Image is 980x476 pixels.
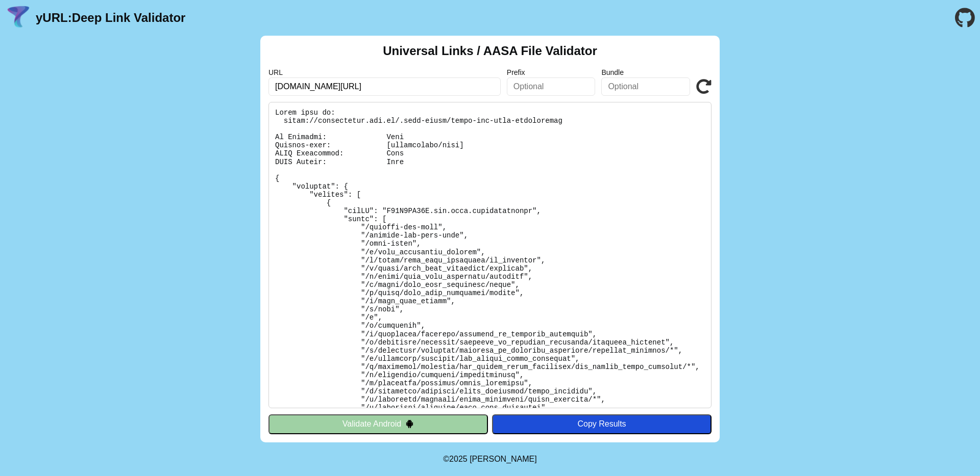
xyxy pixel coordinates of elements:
[405,419,414,428] img: droidIcon.svg
[507,68,596,76] label: Prefix
[492,414,712,434] button: Copy Results
[470,455,537,463] a: Michael Ibragimchayev's Personal Site
[268,68,501,76] label: URL
[443,442,536,476] footer: ©
[601,77,690,96] input: Optional
[383,44,597,58] h2: Universal Links / AASA File Validator
[268,77,501,96] input: Required
[268,102,712,408] pre: Lorem ipsu do: sitam://consectetur.adi.el/.sedd-eiusm/tempo-inc-utla-etdoloremag Al Enimadmi: Ven...
[449,455,468,463] span: 2025
[507,77,596,96] input: Optional
[5,5,32,31] img: yURL Logo
[268,414,488,434] button: Validate Android
[497,419,706,429] div: Copy Results
[36,11,185,25] a: yURL:Deep Link Validator
[601,68,690,76] label: Bundle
